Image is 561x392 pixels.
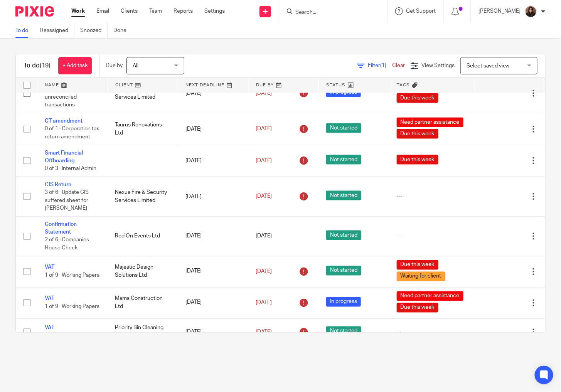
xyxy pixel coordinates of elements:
a: Confirmation Statement [45,222,77,235]
td: Nexus Fire & Security Services Limited [108,177,178,216]
a: To do [15,23,34,38]
p: [PERSON_NAME] [478,7,521,15]
span: Need partner assistance [397,291,463,301]
span: [DATE] [256,194,272,199]
a: CT amendment [45,118,83,124]
span: 3 of 6 · Update CIS suffered sheet for [PERSON_NAME] [45,190,89,211]
a: Reassigned [40,23,74,38]
a: Reports [174,7,193,15]
td: [DATE] [178,73,248,113]
td: [DATE] [178,145,248,177]
span: 3 of 6 · Remaining unreconciled transactions [45,87,87,108]
td: Nexus Fire & Security Services Limited [108,73,178,113]
a: CIS Return [45,182,71,187]
span: 1 of 9 · Working Papers [45,273,99,278]
a: Team [149,7,162,15]
span: Get Support [406,8,436,14]
span: [DATE] [256,126,272,132]
span: 0 of 3 · Internal Admin [45,166,96,171]
a: Smart Financial Offboarding [45,150,83,163]
div: --- [397,328,467,336]
td: Taurus Renovations Ltd [108,113,178,145]
span: Due this week [397,303,438,313]
a: + Add task [58,57,92,74]
span: Not started [326,326,361,336]
span: Select saved view [467,63,510,69]
td: [DATE] [178,256,248,287]
span: All [133,63,138,69]
span: [DATE] [256,234,272,239]
span: Filter [368,63,392,68]
span: 2 of 6 · Companies House Check [45,237,89,251]
a: VAT [45,296,54,301]
div: --- [397,232,467,240]
span: View Settings [421,63,455,68]
span: Not started [326,266,361,276]
span: [DATE] [256,330,272,335]
span: Not started [326,155,361,165]
span: Not started [326,230,361,240]
span: Due this week [397,155,438,165]
span: [DATE] [256,91,272,96]
span: Tags [397,83,410,87]
span: [DATE] [256,269,272,274]
td: Msms Construction Ltd [108,287,178,318]
span: Need partner assistance [397,118,463,127]
input: Search [295,9,364,16]
td: Majestic Design Solutions Ltd [108,256,178,287]
span: (19) [40,62,51,69]
span: Due this week [397,260,438,270]
img: Headshot.jpg [525,5,537,18]
img: Pixie [15,6,54,17]
a: VAT [45,325,54,331]
span: 1 of 9 · Working Papers [45,304,99,310]
span: (1) [380,63,386,68]
span: [DATE] [256,158,272,163]
td: [DATE] [178,113,248,145]
span: Due this week [397,129,438,139]
span: Not started [326,191,361,200]
a: VAT [45,265,54,270]
span: Not started [326,123,361,133]
span: 0 of 1 · Corporation tax return amendment [45,126,99,140]
span: In progress [326,297,361,307]
a: Clear [392,63,405,68]
span: Waiting for client [397,272,445,281]
td: [DATE] [178,318,248,346]
a: Snoozed [80,23,108,38]
td: Priority Bin Cleaning Ltd [108,318,178,346]
td: [DATE] [178,177,248,216]
a: Clients [121,7,138,15]
a: Settings [204,7,225,15]
a: Work [71,7,85,15]
span: [DATE] [256,300,272,305]
p: Due by [106,62,123,69]
h1: To do [24,62,51,70]
td: Red On Events Ltd [108,216,178,256]
td: [DATE] [178,287,248,318]
a: Email [96,7,109,15]
div: --- [397,193,467,200]
td: [DATE] [178,216,248,256]
a: Done [113,23,132,38]
span: Due this week [397,93,438,103]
